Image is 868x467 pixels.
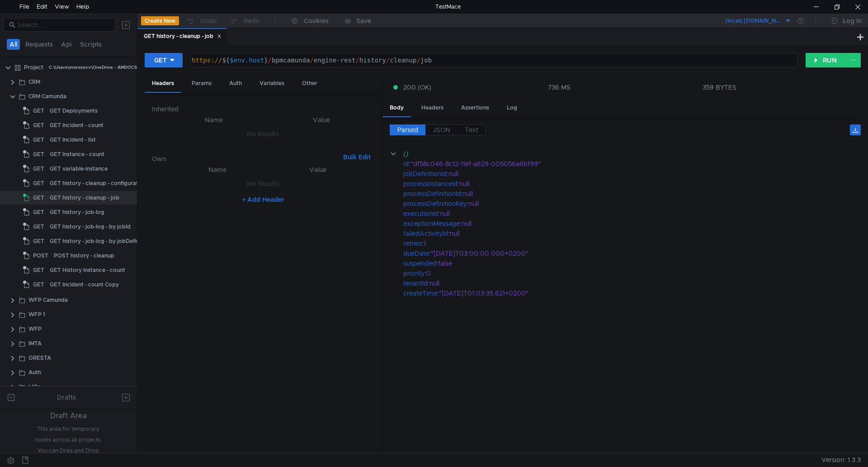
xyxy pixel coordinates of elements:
[247,130,279,138] nz-embed-empty: No Results
[459,179,849,189] div: null
[424,238,848,248] div: 1
[403,258,861,268] div: :
[33,278,44,291] span: GET
[49,61,203,74] div: C:\Users\morozovv\OneDrive - AMDOCS\Documents\TestMace\Project
[403,82,431,92] span: 200 (OK)
[403,209,438,219] div: executionId
[223,14,266,28] button: Redo
[33,249,48,262] span: POST
[33,104,44,118] span: GET
[429,278,849,288] div: null
[154,55,167,65] div: GET
[806,53,846,67] button: RUN
[33,191,44,205] span: GET
[50,148,104,161] div: GET Instance - count
[403,199,861,209] div: :
[403,219,460,229] div: exceptionMessage
[725,17,783,25] div: (local) [DOMAIN_NAME]
[403,248,861,258] div: :
[548,83,571,91] div: 736 MS
[414,100,451,116] div: Headers
[159,114,269,125] th: Name
[144,32,222,41] div: GET history - cleanup - job
[238,194,288,205] button: + Add Header
[7,39,20,50] button: All
[295,75,325,92] div: Other
[403,219,861,229] div: :
[725,14,792,28] button: (local) [DOMAIN_NAME]
[403,268,425,278] div: priority
[152,104,374,114] h6: Inherited
[252,75,292,92] div: Variables
[397,126,418,134] span: Parsed
[50,234,165,248] div: GET history - job-log - by jobDefinitionType
[33,162,44,176] span: GET
[462,219,849,229] div: null
[50,263,125,277] div: GET History Instance - count
[403,169,447,179] div: jobDefinitionId
[28,337,42,350] div: IMTA
[433,126,450,134] span: JSON
[403,159,409,169] div: id
[28,322,42,336] div: WFP
[57,392,76,403] div: Drafts
[403,258,436,268] div: suspended
[179,14,223,28] button: Undo
[23,39,56,50] button: Requests
[450,229,849,238] div: null
[463,189,849,199] div: null
[141,16,179,25] button: Create New
[50,191,119,205] div: GET history - cleanup - job
[469,199,849,209] div: null
[403,179,861,189] div: :
[50,119,104,132] div: GET Incident - count
[403,288,861,298] div: :
[145,75,181,93] div: Headers
[77,39,104,50] button: Scripts
[222,75,249,92] div: Auth
[17,20,110,30] input: Search...
[382,100,411,117] div: Body
[145,53,183,67] button: GET
[28,293,68,307] div: WFP Camunda
[28,90,66,103] div: CRM Camunda
[340,152,374,162] button: Bulk Edit
[304,15,329,26] div: Cookies
[431,248,849,258] div: "[DATE]T03:00:00.000+0200"
[403,189,461,199] div: processDefinitionId
[403,248,429,258] div: dueDate
[28,351,51,365] div: ORESTA
[50,104,98,118] div: GET Deployments
[438,258,849,268] div: false
[50,176,146,190] div: GET history - cleanup - configuration
[244,15,259,26] div: Redo
[247,180,279,188] nz-embed-empty: No Results
[500,100,524,116] div: Log
[33,220,44,233] span: GET
[703,83,736,91] div: 359 BYTES
[33,263,44,277] span: GET
[28,380,41,394] div: L10n
[448,169,849,179] div: null
[403,169,861,179] div: :
[28,366,41,379] div: Auth
[403,199,467,209] div: processDefinitionKey
[184,75,219,92] div: Params
[33,119,44,132] span: GET
[54,249,114,262] div: POST history - cleanup
[403,268,861,278] div: :
[33,234,44,248] span: GET
[403,238,422,248] div: retries
[465,126,478,134] span: Text
[440,209,849,219] div: null
[33,148,44,161] span: GET
[403,159,861,169] div: :
[403,229,448,238] div: failedActivityId
[403,278,428,288] div: tenantId
[152,153,340,164] h6: Own
[50,278,119,291] div: GET Incident - count Copy
[403,189,861,199] div: :
[166,164,269,175] th: Name
[33,176,44,190] span: GET
[50,205,104,219] div: GET history - job-log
